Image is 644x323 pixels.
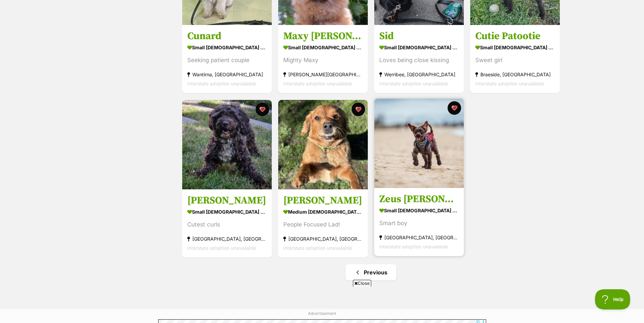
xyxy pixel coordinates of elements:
h3: [PERSON_NAME] [283,194,363,207]
div: Loves being close kissing [379,56,459,65]
iframe: Advertisement [199,289,445,320]
h3: Cunard [187,30,267,43]
div: [PERSON_NAME][GEOGRAPHIC_DATA] [283,70,363,79]
div: Smart boy [379,219,459,228]
div: Wantirna, [GEOGRAPHIC_DATA] [187,70,267,79]
span: Interstate adoption unavailable [379,81,448,87]
div: medium [DEMOGRAPHIC_DATA] Dog [283,207,363,217]
a: [PERSON_NAME] medium [DEMOGRAPHIC_DATA] Dog People Focused Lad! [GEOGRAPHIC_DATA], [GEOGRAPHIC_DA... [278,189,368,258]
div: Mighty Maxy [283,56,363,65]
h3: Cutie Patootie [475,30,555,43]
h3: [PERSON_NAME] [187,194,267,207]
span: Interstate adoption unavailable [187,245,256,251]
img: Lee [278,100,368,189]
div: [GEOGRAPHIC_DATA], [GEOGRAPHIC_DATA] [187,234,267,243]
span: Interstate adoption unavailable [283,81,352,87]
div: Braeside, [GEOGRAPHIC_DATA] [475,70,555,79]
button: favourite [256,103,269,116]
a: Previous page [345,264,396,280]
button: favourite [352,103,365,116]
h3: Sid [379,30,459,43]
img: Zeus Rivero [374,99,464,188]
div: small [DEMOGRAPHIC_DATA] Dog [379,43,459,53]
div: Sweet girl [475,56,555,65]
div: [GEOGRAPHIC_DATA], [GEOGRAPHIC_DATA] [379,233,459,242]
div: [GEOGRAPHIC_DATA], [GEOGRAPHIC_DATA] [283,234,363,243]
div: Werribee, [GEOGRAPHIC_DATA] [379,70,459,79]
div: small [DEMOGRAPHIC_DATA] Dog [379,206,459,215]
span: Interstate adoption unavailable [187,81,256,87]
div: small [DEMOGRAPHIC_DATA] Dog [187,207,267,217]
h3: Maxy [PERSON_NAME] [283,30,363,43]
div: small [DEMOGRAPHIC_DATA] Dog [475,43,555,53]
a: Cutie Patootie small [DEMOGRAPHIC_DATA] Dog Sweet girl Braeside, [GEOGRAPHIC_DATA] Interstate ado... [470,25,560,93]
div: Cutest curls [187,220,267,229]
img: Bertie Kumara [182,100,272,189]
div: small [DEMOGRAPHIC_DATA] Dog [187,43,267,53]
div: Seeking patient couple [187,56,267,65]
a: Cunard small [DEMOGRAPHIC_DATA] Dog Seeking patient couple Wantirna, [GEOGRAPHIC_DATA] Interstate... [182,25,272,93]
a: [PERSON_NAME] small [DEMOGRAPHIC_DATA] Dog Cutest curls [GEOGRAPHIC_DATA], [GEOGRAPHIC_DATA] Inte... [182,189,272,258]
div: small [DEMOGRAPHIC_DATA] Dog [283,43,363,53]
span: Interstate adoption unavailable [379,244,448,249]
button: favourite [448,101,461,115]
h3: Zeus [PERSON_NAME] [379,193,459,206]
a: Sid small [DEMOGRAPHIC_DATA] Dog Loves being close kissing Werribee, [GEOGRAPHIC_DATA] Interstate... [374,25,464,93]
nav: Pagination [182,264,560,280]
span: Interstate adoption unavailable [475,81,544,87]
a: Maxy [PERSON_NAME] small [DEMOGRAPHIC_DATA] Dog Mighty Maxy [PERSON_NAME][GEOGRAPHIC_DATA] Inters... [278,25,368,93]
div: People Focused Lad! [283,220,363,229]
span: Interstate adoption unavailable [283,245,352,251]
iframe: Help Scout Beacon - Open [595,289,630,309]
span: Close [353,280,371,287]
a: Zeus [PERSON_NAME] small [DEMOGRAPHIC_DATA] Dog Smart boy [GEOGRAPHIC_DATA], [GEOGRAPHIC_DATA] In... [374,188,464,256]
